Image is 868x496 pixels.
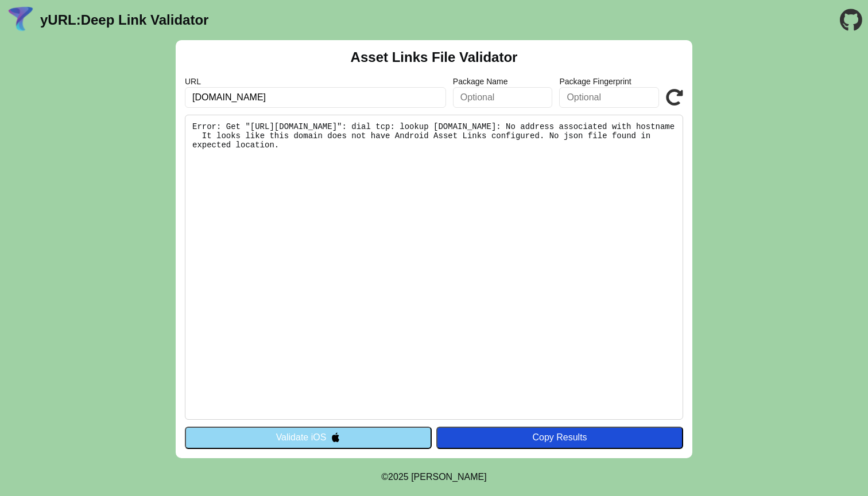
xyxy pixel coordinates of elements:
[453,77,553,86] label: Package Name
[331,432,340,442] img: appleIcon.svg
[351,49,518,65] h2: Asset Links File Validator
[185,427,432,448] button: Validate iOS
[559,77,659,86] label: Package Fingerprint
[185,115,683,420] pre: Error: Get "[URL][DOMAIN_NAME]": dial tcp: lookup [DOMAIN_NAME]: No address associated with hostn...
[436,427,683,448] button: Copy Results
[6,5,36,35] img: yURL Logo
[442,432,677,443] div: Copy Results
[453,87,553,108] input: Optional
[388,472,409,482] span: 2025
[185,77,446,86] label: URL
[185,87,446,108] input: Required
[381,458,486,496] footer: ©
[559,87,659,108] input: Optional
[40,12,208,28] a: yURL:Deep Link Validator
[411,472,487,482] a: Michael Ibragimchayev's Personal Site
